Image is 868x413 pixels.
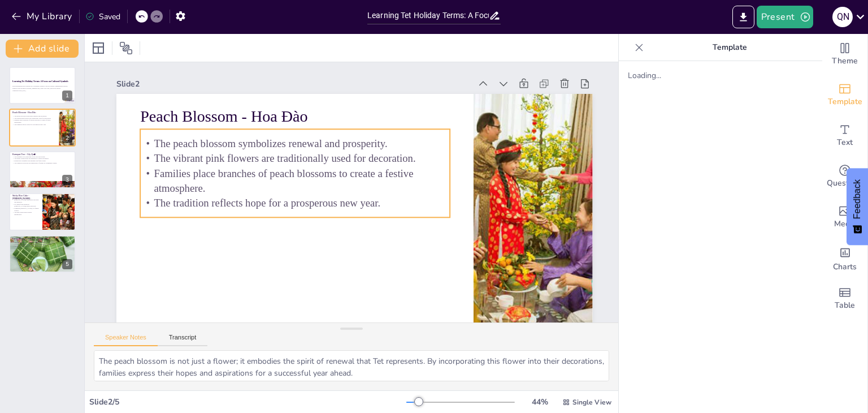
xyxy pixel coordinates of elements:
div: 44 % [526,397,553,407]
div: 2 [62,133,72,143]
button: Add slide [6,40,79,58]
p: Preparing [PERSON_NAME] is a family activity. [12,208,39,212]
div: Add charts and graphs [822,238,867,278]
div: 1 [62,91,72,101]
span: Charts [833,261,857,273]
p: The kumquat tree symbolizes good luck and wealth. [12,156,72,158]
button: Feedback - Show survey [847,168,868,245]
p: The peach blossom symbolizes renewal and prosperity. [268,111,377,411]
p: The red color symbolizes good fortune and joy. [12,245,72,247]
p: Template [648,34,811,61]
div: Loading... [628,70,813,81]
p: It is made from glutinous [PERSON_NAME] beans, and pork. [12,203,39,207]
span: Template [828,96,862,108]
p: Generated with [URL] [12,89,72,92]
p: The peach blossom symbolizes renewal and prosperity. [12,115,56,117]
p: The tradition reflects hope for a prosperous new year. [324,93,434,393]
p: The vibrant pink flowers are traditionally used for decoration. [282,107,392,406]
button: Q N [832,6,853,28]
div: 1 [9,67,76,104]
p: [DEMOGRAPHIC_DATA][PERSON_NAME] symbolizes the earth and harmony. [12,197,39,203]
div: Slide 2 / 5 [89,397,406,407]
p: The tradition reflects hope for a prosperous new year. [12,123,56,126]
div: Add a table [822,278,867,319]
div: Layout [89,39,107,57]
p: Lucky Money - [PERSON_NAME] Xì [12,236,72,240]
span: Feedback [852,179,862,219]
div: 5 [9,235,76,273]
p: Peach Blossom - Hoa Đào [12,110,56,114]
div: Saved [85,11,120,22]
button: My Library [8,7,77,25]
p: This presentation will explore key vocabulary related to the Tet holiday, highlighting cultural s... [12,85,72,89]
input: Insert title [367,7,489,24]
p: [PERSON_NAME] xì is given in red envelopes. [12,239,72,241]
span: Questions [827,177,863,190]
div: 3 [9,151,76,188]
p: The vibrant pink flowers are traditionally used for decoration. [12,117,56,119]
div: 4 [9,193,76,230]
div: Add ready made slides [822,75,867,115]
span: Theme [832,55,858,67]
p: The tradition expresses wishes for health and happiness. [12,241,72,243]
button: Speaker Notes [94,334,158,346]
div: Add text boxes [822,115,867,156]
span: Position [119,41,133,55]
p: The bright orange fruits are displayed to attract prosperity. [12,158,72,160]
div: Change the overall theme [822,34,867,75]
div: 3 [62,175,72,185]
button: Export to PowerPoint [732,6,754,28]
p: Families place branches of peach blossoms to create a festive atmosphere. [12,119,56,123]
button: Transcript [158,334,208,346]
span: Table [835,299,855,312]
div: 2 [9,109,76,146]
div: Add images, graphics, shapes or video [822,197,867,238]
p: Kumquat Tree - Cây Quất [12,153,72,156]
p: Families place branches of peach blossoms to create a festive atmosphere. [296,98,420,402]
span: Text [837,136,853,149]
textarea: The peach blossom is not just a flower; it embodies the spirit of renewal that Tet represents. By... [94,350,609,381]
strong: Learning Tet Holiday Terms: A Focus on Cultural Symbols [12,80,68,83]
div: 4 [62,217,72,227]
p: It fosters a sense of community and strengthens family bonds. [12,243,72,246]
p: Displaying a kumquat tree enhances the festive spirit. [12,160,72,162]
p: The dish carries deep cultural significance. [12,212,39,216]
span: Single View [572,398,611,407]
div: Q N [832,7,853,27]
span: Media [834,218,856,230]
button: Present [757,6,813,28]
p: The tradition showcases the importance of nature in Vietnamese culture. [12,162,72,164]
div: 5 [62,259,72,269]
div: Get real-time input from your audience [822,156,867,197]
p: Sticky Rice Cake - [PERSON_NAME] [12,194,39,200]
